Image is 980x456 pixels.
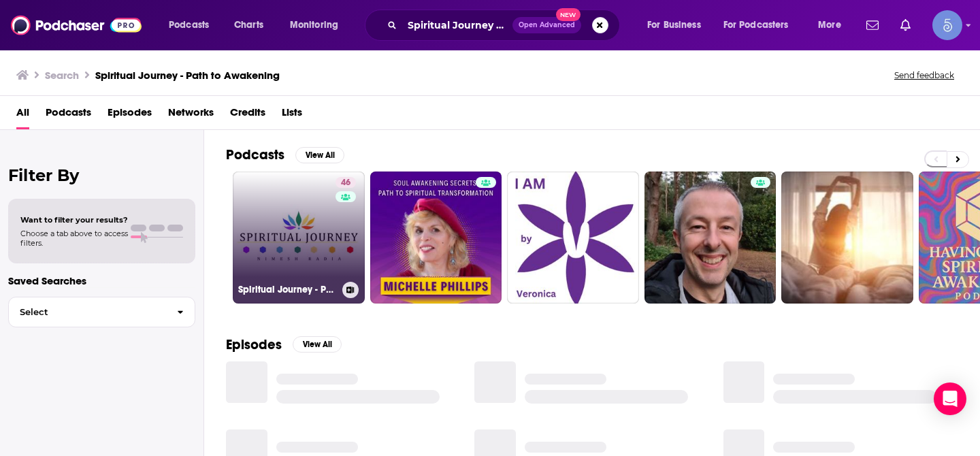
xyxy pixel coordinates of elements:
[556,8,581,21] span: New
[226,336,342,353] a: EpisodesView All
[226,146,344,163] a: PodcastsView All
[168,101,214,129] a: Networks
[238,284,337,295] h3: Spiritual Journey - Path to Awakening
[225,14,272,36] a: Charts
[45,69,79,82] h3: Search
[715,14,808,36] button: open menu
[282,101,302,129] a: Lists
[169,16,209,35] span: Podcasts
[233,172,365,304] a: 46Spiritual Journey - Path to Awakening
[934,382,966,415] div: Open Intercom Messenger
[11,12,142,38] img: Podchaser - Follow, Share and Rate Podcasts
[8,274,195,287] p: Saved Searches
[723,16,789,35] span: For Podcasters
[512,17,581,33] button: Open AdvancedNew
[638,14,718,36] button: open menu
[890,69,958,81] button: Send feedback
[280,14,356,36] button: open menu
[932,10,962,40] span: Logged in as Spiral5-G1
[647,16,701,35] span: For Business
[8,165,195,185] h2: Filter By
[378,10,633,41] div: Search podcasts, credits, & more...
[108,101,152,129] a: Episodes
[226,146,284,163] h2: Podcasts
[95,69,280,82] h3: Spiritual Journey - Path to Awakening
[341,176,350,190] span: 46
[895,14,916,37] a: Show notifications dropdown
[9,308,166,316] span: Select
[8,297,195,327] button: Select
[234,16,263,35] span: Charts
[336,177,356,188] a: 46
[16,101,29,129] a: All
[20,215,128,225] span: Want to filter your results?
[20,229,128,248] span: Choose a tab above to access filters.
[295,147,344,163] button: View All
[46,101,91,129] a: Podcasts
[293,336,342,353] button: View All
[230,101,265,129] a: Credits
[818,16,841,35] span: More
[226,336,282,353] h2: Episodes
[932,10,962,40] button: Show profile menu
[932,10,962,40] img: User Profile
[519,22,575,29] span: Open Advanced
[290,16,338,35] span: Monitoring
[159,14,227,36] button: open menu
[861,14,884,37] a: Show notifications dropdown
[402,14,512,36] input: Search podcasts, credits, & more...
[808,14,858,36] button: open menu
